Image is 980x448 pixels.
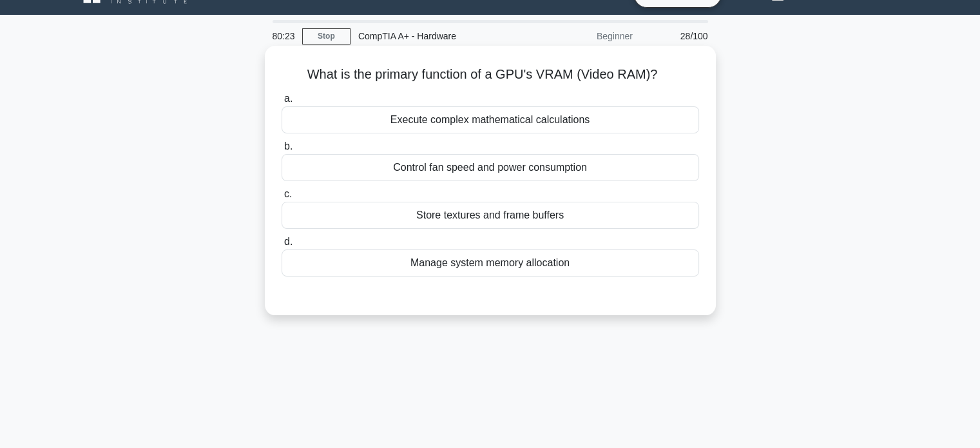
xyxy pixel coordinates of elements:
[282,249,699,277] div: Manage system memory allocation
[284,93,293,104] span: a.
[284,236,293,247] span: d.
[284,188,292,199] span: c.
[282,202,699,229] div: Store textures and frame buffers
[284,141,293,151] span: b.
[265,23,302,49] div: 80:23
[640,23,716,49] div: 28/100
[351,23,528,49] div: CompTIA A+ - Hardware
[302,28,351,44] a: Stop
[528,23,640,49] div: Beginner
[282,154,699,181] div: Control fan speed and power consumption
[280,66,700,83] h5: What is the primary function of a GPU's VRAM (Video RAM)?
[282,106,699,133] div: Execute complex mathematical calculations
